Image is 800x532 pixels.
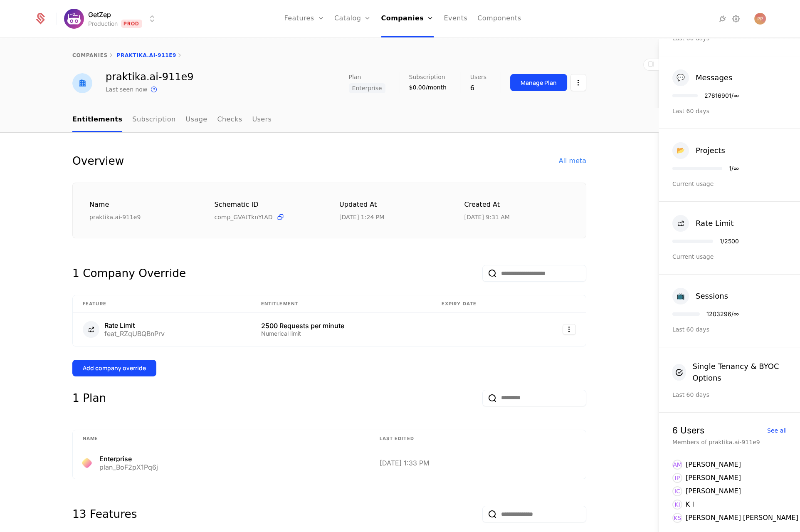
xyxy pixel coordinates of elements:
[731,14,741,24] a: Settings
[672,288,728,304] button: 📺Sessions
[252,108,272,132] a: Users
[672,513,682,523] div: KS
[106,72,193,82] div: praktika.ai-911e9
[261,322,422,329] div: 2500 Requests per minute
[470,83,486,93] div: 6
[99,464,158,470] div: plan_BoF2pX1Pq6j
[563,324,576,335] button: Select action
[72,506,137,522] div: 13 Features
[672,142,689,159] div: 📂
[672,460,682,470] div: AM
[432,295,528,313] th: Expiry date
[261,331,422,337] div: Numerical limit
[672,288,689,304] div: 📺
[720,238,739,244] div: 1 / 2500
[706,311,739,317] div: 1203296 / ∞
[370,430,586,448] th: Last edited
[672,325,787,334] div: Last 60 days
[464,213,510,221] div: 4/1/25, 9:31 AM
[339,200,444,210] div: Updated at
[83,364,146,372] div: Add company override
[339,213,384,221] div: 7/11/25, 1:24 PM
[104,330,165,337] div: feat_RZqUBQBnPrv
[672,215,734,232] button: Rate Limit
[72,73,92,93] img: praktika.ai-911e9
[686,500,694,510] div: K I
[672,500,682,510] div: KI
[72,153,124,169] div: Overview
[106,85,147,94] div: Last seen now
[767,428,787,433] div: See all
[72,108,272,132] ul: Choose Sub Page
[672,180,787,188] div: Current usage
[718,14,728,24] a: Integrations
[686,460,741,470] div: [PERSON_NAME]
[672,486,682,496] div: IC
[88,10,111,20] span: GetZep
[215,213,273,221] span: comp_GVAtTknYtAD
[104,322,165,329] div: Rate Limit
[470,74,486,80] span: Users
[570,74,586,91] button: Select action
[521,79,557,87] div: Manage Plan
[67,10,157,28] button: Select environment
[686,473,741,483] div: [PERSON_NAME]
[692,361,787,384] div: Single Tenancy & BYOC Options
[729,166,739,171] div: 1 / ∞
[380,460,576,466] div: [DATE] 1:33 PM
[672,69,689,86] div: 💬
[464,200,570,210] div: Created at
[696,145,725,156] div: Projects
[672,252,787,261] div: Current usage
[510,74,567,91] button: Manage Plan
[72,360,156,376] button: Add company override
[73,295,251,313] th: Feature
[89,213,195,221] div: praktika.ai-911e9
[672,473,682,483] div: IP
[754,13,766,25] button: Open user button
[686,486,741,496] div: [PERSON_NAME]
[132,108,175,132] a: Subscription
[672,391,787,399] div: Last 60 days
[409,83,447,92] div: $0.00/month
[121,20,142,28] span: Prod
[696,72,732,84] div: Messages
[349,74,361,80] span: Plan
[696,290,728,302] div: Sessions
[686,513,798,523] div: [PERSON_NAME] [PERSON_NAME]
[672,361,787,384] button: Single Tenancy & BYOC Options
[672,426,704,435] div: 6 Users
[672,438,787,446] div: Members of praktika.ai-911e9
[696,218,734,229] div: Rate Limit
[72,108,122,132] a: Entitlements
[349,83,385,93] span: Enterprise
[251,295,432,313] th: Entitlement
[672,142,725,159] button: 📂Projects
[72,265,186,282] div: 1 Company Override
[672,69,732,86] button: 💬Messages
[89,200,195,210] div: Name
[64,9,84,29] img: GetZep
[559,156,586,166] div: All meta
[72,108,586,132] nav: Main
[754,13,766,25] img: Paul Paliychuk
[217,108,242,132] a: Checks
[704,93,739,99] div: 27616901 / ∞
[88,20,118,28] div: Production
[215,200,320,210] div: Schematic ID
[99,455,158,462] div: Enterprise
[72,390,106,406] div: 1 Plan
[72,52,108,58] a: companies
[672,107,787,115] div: Last 60 days
[186,108,207,132] a: Usage
[409,74,445,80] span: Subscription
[73,430,370,448] th: Name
